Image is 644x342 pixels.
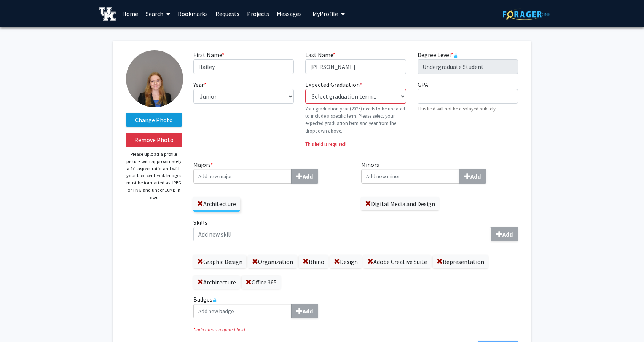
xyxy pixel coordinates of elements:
a: Bookmarks [174,0,212,27]
label: Minors [361,160,518,184]
input: MinorsAdd [361,169,459,184]
label: Representation [433,255,488,268]
label: Adobe Creative Suite [363,255,431,268]
label: GPA [418,80,428,89]
a: Search [142,0,174,27]
img: University of Kentucky Logo [99,7,116,21]
label: Last Name [305,50,336,59]
p: This field is required! [305,141,406,148]
label: Rhino [299,255,328,268]
p: Your graduation year (2026) needs to be updated to include a specific term. Please select your ex... [305,105,406,134]
label: ChangeProfile Picture [126,113,182,127]
button: Minors [459,169,486,184]
button: Majors* [291,169,318,184]
b: Add [303,173,313,180]
img: ForagerOne Logo [503,8,550,20]
input: SkillsAdd [193,227,491,241]
label: First Name [193,50,225,59]
p: Please upload a profile picture with approximately a 1:1 aspect ratio and with your face centered... [126,151,182,201]
i: Indicates a required field [193,326,518,333]
input: BadgesAdd [193,304,292,318]
label: Year [193,80,207,89]
button: Remove Photo [126,133,182,147]
label: Organization [248,255,297,268]
iframe: Chat [6,308,32,336]
span: My Profile [312,10,338,18]
a: Requests [212,0,243,27]
input: Majors*Add [193,169,292,184]
label: Skills [193,218,518,241]
b: Add [502,230,513,238]
label: Design [330,255,362,268]
label: Degree Level [418,50,458,59]
small: This field will not be displayed publicly. [418,105,497,112]
label: Architecture [193,276,240,289]
a: Home [118,0,142,27]
label: Badges [193,295,518,318]
label: Digital Media and Design [361,197,439,210]
a: Messages [273,0,306,27]
button: Skills [491,227,518,241]
a: Projects [243,0,273,27]
label: Office 365 [242,276,281,289]
b: Add [303,307,313,315]
label: Graphic Design [193,255,246,268]
svg: This information is provided and automatically updated by the University of Kentucky and is not e... [454,53,458,58]
img: Profile Picture [126,50,183,107]
label: Majors [193,160,350,184]
button: Badges [291,304,318,318]
label: Expected Graduation [305,80,362,89]
label: Architecture [193,197,240,210]
b: Add [470,173,481,180]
